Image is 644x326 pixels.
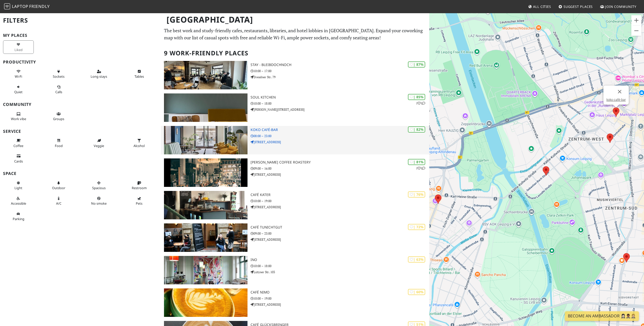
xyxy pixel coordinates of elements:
[4,3,10,9] img: LaptopFriendly
[43,194,74,208] button: A/C
[408,256,425,262] div: | 63%
[136,201,142,206] span: Pet friendly
[14,90,23,94] span: Quiet
[631,15,641,25] button: Vergrößern
[84,67,114,81] button: Long stays
[3,110,34,123] button: Work vibe
[614,86,626,98] button: Schließen
[605,4,636,9] span: Join Community
[53,117,64,121] span: Group tables
[161,288,429,317] a: Café NiMo | 60% Café NiMo 10:00 – 19:00 [STREET_ADDRESS]
[3,171,158,176] h3: Space
[164,288,247,317] img: Café NiMo
[11,201,26,206] span: Accessible
[3,179,34,192] button: Light
[13,217,24,221] span: Parking
[3,136,34,150] button: Coffee
[251,160,430,165] h3: [PERSON_NAME] Coffee Roastery
[408,126,425,132] div: | 82%
[251,199,430,203] p: 10:00 – 19:00
[162,13,428,27] h1: [GEOGRAPHIC_DATA]
[43,83,74,96] button: Calls
[161,61,429,89] a: STAY - bleibdochnoch | 87% STAY - bleibdochnoch 10:00 – 17:00 Dresdner Str. 79
[164,27,426,42] p: The best work and study-friendly cafes, restaurants, libraries, and hotel lobbies in [GEOGRAPHIC_...
[15,74,22,79] span: Stable Wi-Fi
[134,143,145,148] span: Alcohol
[631,26,641,36] button: Verkleinern
[124,67,155,81] button: Tables
[94,143,104,148] span: Veggie
[564,4,593,9] span: Suggest Places
[251,69,430,73] p: 10:00 – 17:00
[251,128,430,132] h3: koko café-bar
[164,256,247,284] img: INO
[164,191,247,219] img: Café Kater
[408,61,425,67] div: | 87%
[3,210,34,223] button: Parking
[4,2,50,11] a: LaptopFriendly LaptopFriendly
[251,264,430,268] p: 10:00 – 18:00
[408,224,425,230] div: | 72%
[12,4,28,9] span: Laptop
[408,94,425,100] div: | 85%
[161,126,429,154] a: koko café-bar | 82% koko café-bar 08:00 – 23:00 [STREET_ADDRESS]
[164,45,426,61] h2: 9 Work-Friendly Places
[598,2,638,11] a: Join Community
[29,4,49,9] span: Friendly
[55,143,63,148] span: Food
[91,74,107,79] span: Long stays
[251,193,430,197] h3: Café Kater
[3,83,34,96] button: Quiet
[408,159,425,165] div: | 81%
[91,201,107,206] span: Smoke free
[251,140,430,144] p: [STREET_ADDRESS]
[251,237,430,242] p: [STREET_ADDRESS]
[251,134,430,138] p: 08:00 – 23:00
[251,172,430,177] p: [STREET_ADDRESS]
[3,129,158,134] h3: Service
[606,98,626,102] a: koko café-bar
[251,205,430,209] p: [STREET_ADDRESS]
[164,126,247,154] img: koko café-bar
[43,179,74,192] button: Outdoor
[251,258,430,262] h3: INO
[52,186,65,190] span: Outdoor area
[251,107,430,112] p: [PERSON_NAME][STREET_ADDRESS]
[3,13,158,28] h2: Filters
[251,63,430,67] h3: STAY - bleibdochnoch
[53,74,64,79] span: Power sockets
[251,296,430,301] p: 10:00 – 19:00
[556,2,595,11] a: Suggest Places
[3,152,34,165] button: Cards
[251,290,430,295] h3: Café NiMo
[526,2,553,11] a: All Cities
[92,186,106,190] span: Spacious
[3,102,158,107] h3: Community
[164,158,247,187] img: Franz Morish Coffee Roastery
[251,101,430,106] p: 10:00 – 18:00
[416,166,425,171] p: 1 1
[416,101,425,106] p: 1 1
[251,95,430,100] h3: soul kitchen
[124,179,155,192] button: Restroom
[251,225,430,230] h3: Café Tunichtgut
[251,270,430,274] p: Lützner Str. 103
[43,110,74,123] button: Groups
[161,191,429,219] a: Café Kater | 76% Café Kater 10:00 – 19:00 [STREET_ADDRESS]
[164,93,247,122] img: soul kitchen
[3,60,158,64] h3: Productivity
[124,136,155,150] button: Alcohol
[251,231,430,236] p: 09:00 – 23:00
[3,33,158,38] h3: My Places
[533,4,551,9] span: All Cities
[161,256,429,284] a: INO | 63% INO 10:00 – 18:00 Lützner Str. 103
[56,201,61,206] span: Air conditioned
[408,191,425,197] div: | 76%
[251,302,430,307] p: [STREET_ADDRESS]
[3,67,34,81] button: Wi-Fi
[251,75,430,79] p: Dresdner Str. 79
[43,136,74,150] button: Food
[132,186,147,190] span: Restroom
[124,194,155,208] button: Pets
[161,223,429,252] a: Café Tunichtgut | 72% Café Tunichtgut 09:00 – 23:00 [STREET_ADDRESS]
